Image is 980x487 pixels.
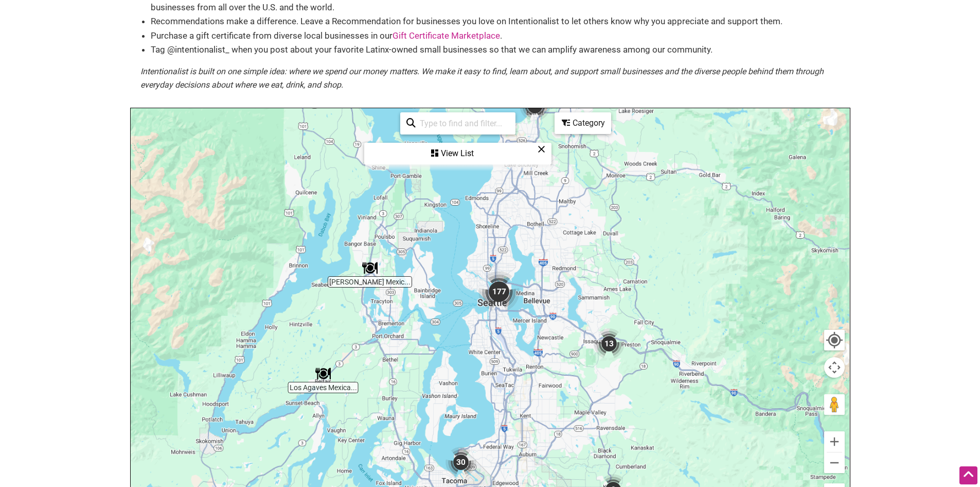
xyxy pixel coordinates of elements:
em: Intentionalist is built on one simple idea: where we spend our money matters. We make it easy to ... [140,66,824,90]
button: Map camera controls [824,357,845,378]
div: Type to search and filter [400,112,515,135]
div: 13 [590,324,629,363]
div: Scroll Back to Top [959,466,977,484]
div: See a list of the visible businesses [364,143,551,164]
div: Moctezuma's Mexican Restaurant & Tequila Bar [358,256,382,280]
input: Type to find and filter... [416,113,509,133]
button: Zoom in [824,431,845,452]
li: Purchase a gift certificate from diverse local businesses in our . [151,29,840,43]
li: Tag @intentionalist_ when you post about your favorite Latinx-owned small businesses so that we c... [151,43,840,57]
div: Los Agaves Mexican Restaurant [311,362,335,385]
div: Filter by category [555,112,611,134]
button: Drag Pegman onto the map to open Street View [824,394,845,415]
div: 177 [474,267,524,316]
button: Your Location [824,330,845,350]
a: Gift Certificate Marketplace [393,30,500,41]
div: 30 [441,443,480,482]
div: Category [556,113,610,133]
button: Zoom out [824,452,845,473]
div: View List [365,144,550,163]
li: Recommendations make a difference. Leave a Recommendation for businesses you love on Intentionali... [151,14,840,28]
